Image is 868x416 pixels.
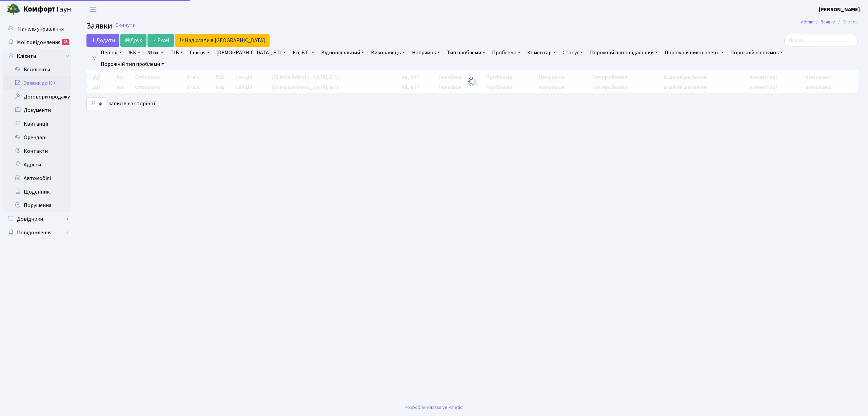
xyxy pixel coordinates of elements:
a: Кв, БТІ [290,47,317,58]
a: Договори продажу [3,90,71,104]
a: Контакти [3,144,71,158]
input: Пошук... [784,34,858,47]
img: Обробка... [467,76,478,87]
a: Повідомлення [3,226,71,239]
label: записів на сторінці [86,97,155,110]
a: ЖК [126,47,143,58]
b: Комфорт [23,4,56,15]
span: Заявки [86,20,112,32]
a: ПІБ [167,47,186,58]
button: Переключити навігацію [85,4,102,15]
a: Мої повідомлення25 [3,36,71,49]
div: 25 [62,39,69,45]
a: Порожній тип проблеми [98,58,167,70]
a: Автомобілі [3,171,71,185]
a: Виконавець [368,47,408,58]
span: Мої повідомлення [17,39,60,46]
a: Відповідальний [318,47,367,58]
a: Документи [3,104,71,117]
a: Порожній напрямок [728,47,786,58]
a: Додати [86,34,119,47]
a: Admin [801,18,813,25]
a: Коментар [525,47,558,58]
a: [DEMOGRAPHIC_DATA], БТІ [214,47,289,58]
a: Статус [560,47,586,58]
span: Додати [91,37,115,44]
a: Період [98,47,124,58]
a: Секція [187,47,212,58]
a: Щоденник [3,185,71,199]
a: Клієнти [3,49,71,63]
a: Довідники [3,212,71,226]
a: Заявки до КК [3,76,71,90]
a: Порожній відповідальний [587,47,660,58]
span: Панель управління [18,25,64,33]
a: Порушення [3,199,71,212]
a: Квитанції [3,117,71,131]
a: Скинути [115,22,136,29]
nav: breadcrumb [791,15,868,29]
a: Орендарі [3,131,71,144]
div: Розроблено . [405,404,463,411]
a: Заявки [821,18,835,25]
a: Проблема [489,47,523,58]
a: [PERSON_NAME] [819,5,860,14]
a: Адреси [3,158,71,171]
a: Excel [147,34,174,47]
a: Друк [120,34,146,47]
a: Панель управління [3,22,71,36]
span: Таун [23,4,71,15]
a: № вх. [144,47,166,58]
img: logo.png [7,3,20,16]
a: Порожній виконавець [662,47,726,58]
a: Надіслати в [GEOGRAPHIC_DATA] [175,34,270,47]
li: Список [835,18,858,26]
a: Тип проблеми [444,47,488,58]
a: Напрямок [409,47,443,58]
select: записів на сторінці [86,97,106,110]
a: Massive Kinetic [431,404,462,411]
a: Всі клієнти [3,63,71,76]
